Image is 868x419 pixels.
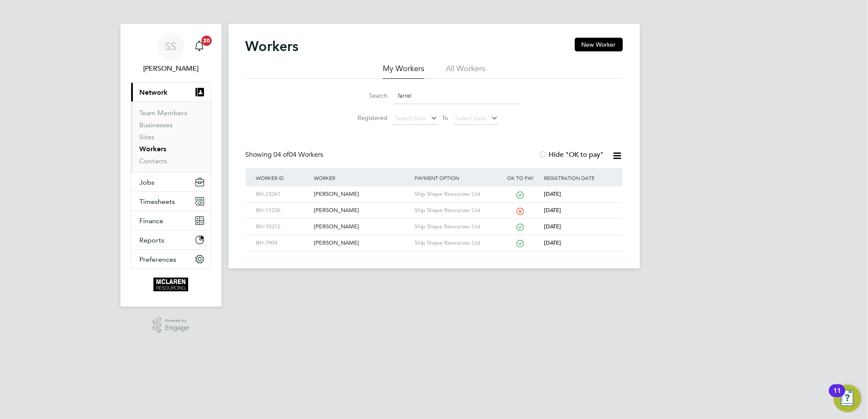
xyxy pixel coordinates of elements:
span: Powered by [165,317,189,324]
div: Payment Option [412,168,499,188]
button: Open Resource Center, 11 new notifications [834,385,861,412]
span: [DATE] [544,190,561,198]
span: Timesheets [140,198,175,206]
span: Reports [140,236,165,244]
a: Contacts [140,157,168,165]
div: Ship Shape Resources Ltd [412,235,499,251]
img: mclaren-logo-retina.png [153,278,188,291]
div: OK to pay [499,168,542,188]
a: Sites [140,133,155,141]
div: [PERSON_NAME] [312,203,412,218]
a: SS[PERSON_NAME] [131,33,211,74]
div: Ship Shape Resources Ltd [412,219,499,235]
span: Jobs [140,178,155,186]
div: Ship Shape Resources Ltd [412,203,499,218]
span: Steven South [131,63,211,74]
div: [PERSON_NAME] [312,235,412,251]
li: All Workers [446,63,485,79]
span: SS [165,41,177,52]
nav: Main navigation [120,24,222,307]
div: Showing [246,150,325,159]
div: BH-23261 [254,186,312,202]
div: Ship Shape Resources Ltd [412,186,499,202]
label: Search [349,92,388,99]
a: BH-23261[PERSON_NAME]Ship Shape Resources Ltd[DATE] [254,186,614,193]
a: BH-10312[PERSON_NAME]Ship Shape Resources Ltd[DATE] [254,218,614,226]
div: Network [131,102,211,172]
a: Go to home page [131,278,211,291]
span: To [440,112,451,123]
div: 11 [833,391,841,402]
li: My Workers [383,63,424,79]
label: Hide "OK to pay" [539,150,604,159]
span: [DATE] [544,223,561,230]
button: New Worker [575,38,623,51]
span: [DATE] [544,239,561,246]
a: Businesses [140,121,173,129]
label: Registered [349,114,388,122]
a: Powered byEngage [153,317,189,333]
span: Select date [456,114,487,122]
div: [PERSON_NAME] [312,219,412,235]
span: 04 of [274,150,289,159]
span: 20 [201,36,212,46]
a: Workers [140,145,167,153]
input: Name, email or phone number [394,87,519,104]
button: Reports [131,230,211,249]
a: BH-7904[PERSON_NAME]Ship Shape Resources Ltd[DATE] [254,235,614,242]
span: Engage [165,324,189,332]
button: Jobs [131,173,211,192]
div: BH-11236 [254,203,312,218]
div: BH-10312 [254,219,312,235]
a: BH-11236[PERSON_NAME]Ship Shape Resources Ltd[DATE] [254,202,614,209]
span: Select date [395,114,426,122]
div: BH-7904 [254,235,312,251]
h2: Workers [246,38,299,55]
button: Timesheets [131,192,211,211]
span: 04 Workers [274,150,324,159]
div: Worker [312,168,412,188]
button: Finance [131,211,211,230]
span: Preferences [140,255,177,263]
button: Preferences [131,250,211,269]
span: Finance [140,217,164,225]
div: Registration Date [542,168,614,188]
span: [DATE] [544,207,561,214]
a: 20 [191,33,208,60]
a: Team Members [140,109,188,117]
div: [PERSON_NAME] [312,186,412,202]
button: Network [131,83,211,102]
div: Worker ID [254,168,312,188]
span: Network [140,88,168,96]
